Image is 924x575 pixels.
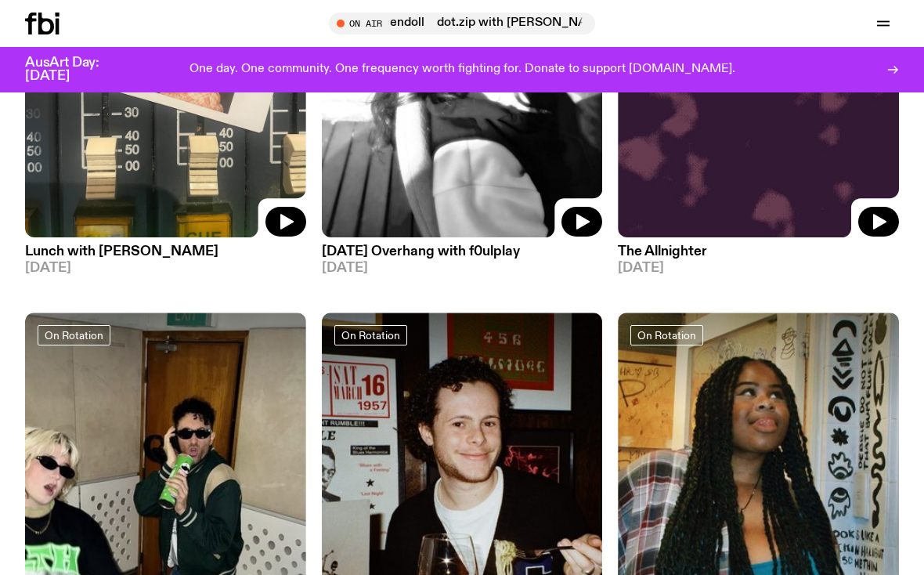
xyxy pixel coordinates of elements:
span: [DATE] [618,262,899,275]
h3: The Allnighter [618,245,899,259]
a: On Rotation [334,325,407,345]
span: On Rotation [45,330,103,342]
h3: [DATE] Overhang with f0ulplay [322,245,603,259]
a: On Rotation [630,325,703,345]
span: [DATE] [322,262,603,275]
span: On Rotation [637,330,696,342]
a: Lunch with [PERSON_NAME][DATE] [25,237,306,275]
a: The Allnighter[DATE] [618,237,899,275]
span: [DATE] [25,262,306,275]
button: On Airdot.zip with [PERSON_NAME] and Crescendolldot.zip with [PERSON_NAME] and Crescendoll [329,13,595,34]
h3: Lunch with [PERSON_NAME] [25,245,306,259]
p: One day. One community. One frequency worth fighting for. Donate to support [DOMAIN_NAME]. [189,63,735,77]
span: On Rotation [341,330,400,342]
h3: AusArt Day: [DATE] [25,56,125,83]
a: On Rotation [38,325,110,345]
a: [DATE] Overhang with f0ulplay[DATE] [322,237,603,275]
